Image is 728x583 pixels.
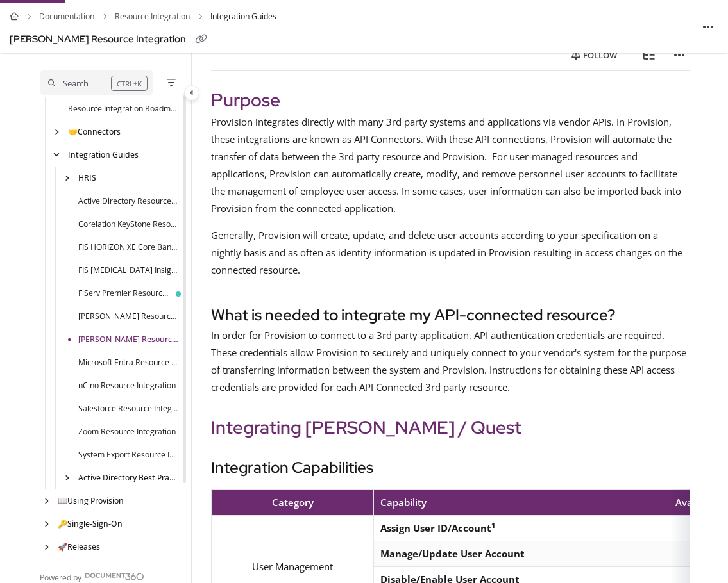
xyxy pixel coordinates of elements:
p: Generally, Provision will create, update, and delete user accounts according to your specificatio... [211,227,690,279]
div: arrow [60,172,73,183]
a: HRIS [78,172,96,185]
sup: 1 [491,520,495,530]
div: arrow [60,472,73,483]
span: 🚀 [58,541,67,552]
h3: Integration Capabilities [211,456,690,479]
div: CTRL+K [111,76,148,91]
h2: Integrating [PERSON_NAME] / Quest [211,414,690,441]
div: arrow [40,495,53,506]
h3: What is needed to integrate my API-connected resource? [211,304,690,327]
button: Follow [561,45,628,65]
a: FiServ Premier Resource Integration [78,288,168,300]
a: Using Provision [58,495,124,507]
a: Integration Guides [68,149,139,161]
span: Capability [380,496,427,509]
a: System Export Resource Integration [78,449,178,461]
a: Resource Integration Roadmap [68,103,178,115]
a: Active Directory Resource Integration [78,195,178,208]
a: Connectors [68,126,121,138]
a: Active Directory Best Practices [78,472,178,484]
a: Microsoft Entra Resource Integration [78,357,178,369]
a: Single-Sign-On [58,518,123,530]
button: toc-list-tree [638,45,659,65]
a: nCino Resource Integration [78,380,176,392]
img: Document360 [85,573,144,580]
a: Home [10,8,19,25]
p: In order for Provision to connect to a 3rd party application, API authentication credentials are ... [211,327,690,396]
a: Resource Integration [115,8,190,25]
span: 🤝 [68,126,78,137]
a: FIS HORIZON XE Core Banking Resource Integration [78,242,178,254]
p: Provision integrates directly with many 3rd party systems and applications via vendor APIs. In Pr... [211,113,690,217]
div: arrow [40,541,53,552]
strong: Manage/Update User Account [380,547,525,560]
div: arrow [40,518,53,529]
h2: Purpose [211,86,690,113]
button: Article more options [698,17,718,37]
a: Corelation KeyStone Resource Integration [78,218,178,231]
a: Salesforce Resource Integration [78,403,178,415]
span: 📖 [58,495,67,506]
span: Integration Guides [210,8,276,25]
a: Jack Henry Symitar Resource Integration [78,334,178,346]
a: Releases [58,541,100,554]
div: [PERSON_NAME] Resource Integration [10,31,186,48]
span: 🔑 [58,518,67,529]
button: Search [40,70,153,95]
a: Zoom Resource Integration [78,426,176,438]
a: Jack Henry SilverLake Resource Integration [78,311,178,323]
div: arrow [50,149,63,160]
a: Documentation [39,8,94,25]
div: arrow [50,126,63,137]
strong: Assign User ID/Account [380,521,495,534]
span: Category [272,496,314,509]
button: Filter [164,75,179,90]
a: FIS IBS Insight Resource Integration [78,265,178,277]
button: Article more options [669,45,690,65]
button: Copy link of [191,29,212,49]
button: Category toggle [184,85,199,101]
p: User Management [218,558,368,575]
div: Search [63,76,89,90]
